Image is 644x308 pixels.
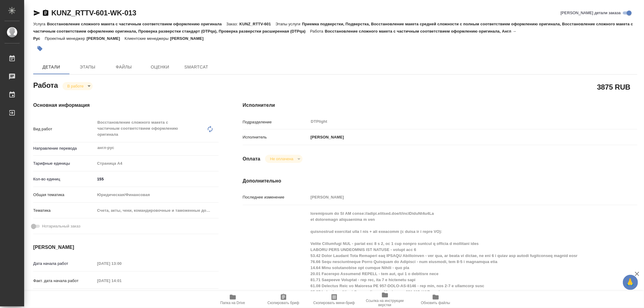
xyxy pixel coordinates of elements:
button: Обновить файлы [410,291,461,308]
button: Скопировать ссылку для ЯМессенджера [33,9,40,17]
p: Общая тематика [33,192,95,198]
span: Файлы [109,63,138,71]
span: Обновить файлы [421,301,450,305]
input: Пустое поле [95,259,148,268]
input: Пустое поле [309,193,604,202]
span: SmartCat [182,63,211,71]
div: Юридическая/Финансовая [95,190,219,200]
span: Ссылка на инструкции верстки [363,299,407,307]
span: Этапы [73,63,102,71]
button: Скопировать ссылку [42,9,49,17]
div: Страница А4 [95,158,219,169]
p: Факт. дата начала работ [33,278,95,284]
h2: Работа [33,79,58,90]
a: KUNZ_RTTV-601-WK-013 [51,9,136,17]
span: Скопировать бриф [268,301,299,305]
input: ✎ Введи что-нибудь [95,175,219,183]
p: Приемка подверстки, Подверстка, Восстановление макета средней сложности с полным соответствием оф... [33,22,633,33]
p: Восстановление сложного макета с частичным соответствием оформлению оригинала [47,22,226,26]
span: Папка на Drive [220,301,245,305]
h4: Основная информация [33,102,219,109]
div: В работе [265,155,302,163]
p: [PERSON_NAME] [170,36,208,41]
button: В работе [66,84,85,89]
button: Добавить тэг [33,42,46,55]
p: Дата начала работ [33,261,95,267]
h4: [PERSON_NAME] [33,244,219,251]
p: Проектный менеджер [45,36,86,41]
p: [PERSON_NAME] [87,36,125,41]
p: KUNZ_RTTV-601 [239,22,275,26]
span: Скопировать мини-бриф [313,301,355,305]
span: Детали [37,63,66,71]
p: Направление перевода [33,145,95,151]
span: 🙏 [625,276,636,289]
p: [PERSON_NAME] [309,134,344,140]
h2: 3875 RUB [597,82,630,92]
span: Оценки [146,63,175,71]
p: Подразделение [243,119,309,125]
button: Не оплачена [268,156,295,161]
div: Счета, акты, чеки, командировочные и таможенные документы [95,205,219,216]
p: Тарифные единицы [33,160,95,167]
p: Кол-во единиц [33,176,95,182]
p: Работа [310,29,325,33]
button: Скопировать мини-бриф [309,291,360,308]
p: Клиентские менеджеры [125,36,170,41]
p: Этапы услуги [275,22,302,26]
button: Папка на Drive [207,291,258,308]
h4: Дополнительно [243,177,637,185]
p: Тематика [33,208,95,214]
button: 🙏 [623,275,638,290]
h4: Исполнители [243,102,637,109]
p: Заказ: [226,22,239,26]
span: Нотариальный заказ [42,223,80,229]
div: В работе [62,82,93,90]
h4: Оплата [243,155,261,163]
input: Пустое поле [95,276,148,285]
p: Исполнитель [243,134,309,140]
p: Вид работ [33,126,95,132]
button: Ссылка на инструкции верстки [360,291,410,308]
p: Услуга [33,22,47,26]
span: [PERSON_NAME] детали заказа [561,10,621,16]
button: Скопировать бриф [258,291,309,308]
p: Последнее изменение [243,194,309,200]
